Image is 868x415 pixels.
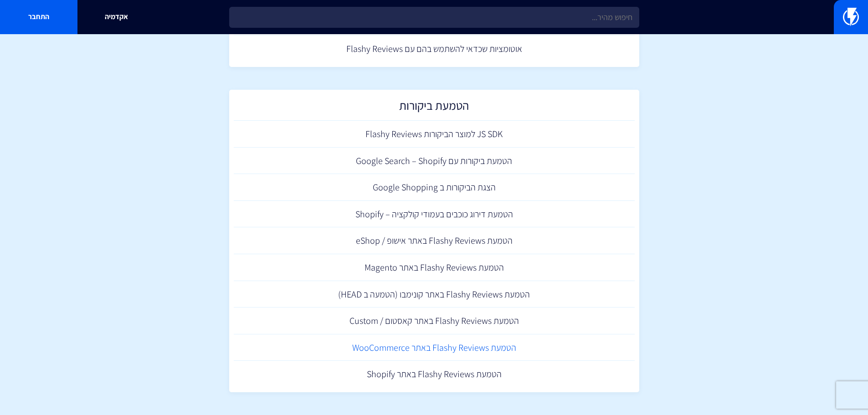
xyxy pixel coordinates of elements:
[234,361,635,388] a: הטמעת Flashy Reviews באתר Shopify
[229,7,639,28] input: חיפוש מהיר...
[234,334,635,361] a: הטמעת Flashy Reviews באתר WooCommerce
[234,121,635,148] a: JS SDK למוצר הביקורות Flashy Reviews
[234,281,635,308] a: הטמעת Flashy Reviews באתר קונימבו (הטמעה ב HEAD)
[234,201,635,228] a: הטמעת דירוג כוכבים בעמודי קולקציה – Shopify
[234,36,635,62] a: אוטומציות שכדאי להשתמש בהם עם Flashy Reviews
[234,307,635,334] a: הטמעת Flashy Reviews באתר קאסטום / Custom
[234,254,635,281] a: הטמעת Flashy Reviews באתר Magento
[238,99,630,117] h2: הטמעת ביקורות
[234,227,635,254] a: הטמעת Flashy Reviews באתר אישופ / eShop
[234,94,635,121] a: הטמעת ביקורות
[234,148,635,174] a: הטמעת ביקורות עם Google Search – Shopify
[234,174,635,201] a: הצגת הביקורות ב Google Shopping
